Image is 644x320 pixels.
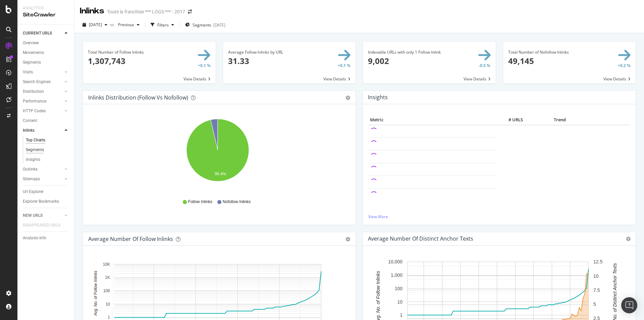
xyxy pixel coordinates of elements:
[105,275,110,280] text: 1K
[23,78,63,85] a: Search Engines
[391,272,402,278] text: 1,000
[23,30,63,37] a: CURRENT URLS
[23,59,41,66] div: Segments
[215,172,226,176] text: 96.4%
[23,166,63,173] a: Outlinks
[23,188,69,195] a: Url Explorer
[345,95,350,100] div: gear
[23,198,59,205] div: Explorer Bookmarks
[88,115,347,193] svg: A chart.
[23,49,69,56] a: Movements
[593,287,600,293] text: 7.5
[400,313,402,318] text: 1
[80,5,104,17] div: Inlinks
[368,115,498,125] th: Metric
[88,236,173,242] div: Average Number of Follow Inlinks
[23,127,63,134] a: Inlinks
[23,78,51,85] div: Search Engines
[26,137,45,144] div: Top Charts
[593,273,599,279] text: 10
[93,271,98,316] text: Avg. No. of Follow Inlinks
[26,156,69,163] a: Insights
[395,286,403,291] text: 100
[26,137,69,144] a: Top Charts
[223,199,251,205] span: Nofollow Inlinks
[23,98,63,105] a: Performance
[23,176,40,183] div: Sitemaps
[23,88,63,95] a: Distribution
[593,259,602,265] text: 12.5
[23,98,46,105] div: Performance
[593,302,596,307] text: 5
[26,156,40,163] div: Insights
[388,259,402,265] text: 10,000
[182,19,228,30] button: Segments[DATE]
[23,11,69,19] div: SiteCrawler
[26,146,69,153] a: Segments
[89,22,102,27] span: 2025 Sep. 1st
[107,8,185,15] div: Toute la franchise *** LOGS *** - 2017
[23,40,69,47] a: Overview
[368,214,630,219] a: View More
[23,198,69,205] a: Explorer Bookmarks
[80,19,110,30] button: [DATE]
[397,299,402,305] text: 10
[213,22,225,28] div: [DATE]
[23,212,43,219] div: NEW URLS
[368,93,388,102] h4: Insights
[23,127,35,134] div: Inlinks
[23,176,63,183] a: Sitemaps
[525,115,595,125] th: Trend
[23,69,33,76] div: Visits
[26,146,44,153] div: Segments
[23,222,67,229] a: DISAPPEARED URLS
[23,40,39,47] div: Overview
[23,59,69,66] a: Segments
[106,302,110,307] text: 10
[23,188,44,195] div: Url Explorer
[23,108,46,115] div: HTTP Codes
[345,237,350,242] div: gear
[626,237,631,241] i: Options
[103,289,110,293] text: 100
[23,5,69,11] div: Analytics
[23,235,69,242] a: Analysis Info
[115,22,134,27] span: Previous
[108,315,110,320] text: 1
[188,9,192,14] div: arrow-right-arrow-left
[148,19,177,30] button: Filters
[23,69,63,76] a: Visits
[23,222,60,229] div: DISAPPEARED URLS
[23,49,44,56] div: Movements
[103,262,110,267] text: 10K
[23,117,69,124] a: Content
[115,19,142,30] button: Previous
[368,234,473,243] h4: Average Number of Distinct Anchor Texts
[621,297,637,313] div: Open Intercom Messenger
[23,108,63,115] a: HTTP Codes
[110,22,115,27] span: vs
[193,22,211,28] span: Segments
[498,115,525,125] th: # URLS
[23,30,52,37] div: CURRENT URLS
[88,94,188,101] div: Inlinks Distribution (Follow vs Nofollow)
[157,22,169,28] div: Filters
[188,199,212,205] span: Follow Inlinks
[23,88,44,95] div: Distribution
[23,166,38,173] div: Outlinks
[23,235,46,242] div: Analysis Info
[23,212,63,219] a: NEW URLS
[23,117,37,124] div: Content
